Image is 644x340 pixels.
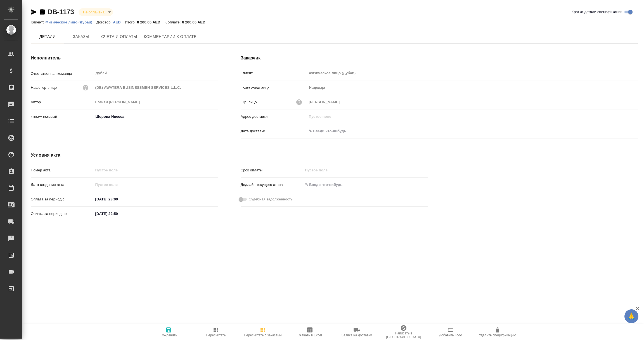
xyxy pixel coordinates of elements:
[45,20,96,24] a: Физическое лицо (Дубаи)
[93,210,142,218] input: ✎ Введи что-нибудь
[627,310,636,322] span: 🙏
[45,20,96,24] p: Физическое лицо (Дубаи)
[79,8,113,16] div: Не оплачена
[31,182,93,188] p: Дата создания акта
[249,197,293,202] span: Судебная задолженность
[39,9,46,15] button: Скопировать ссылку
[307,69,638,77] input: Пустое поле
[307,127,356,135] input: ✎ Введи что-нибудь
[101,33,137,40] span: Счета и оплаты
[31,85,57,90] p: Наше юр. лицо
[31,99,93,105] p: Автор
[31,197,93,202] p: Оплата за период с
[113,20,125,24] p: AED
[241,70,307,76] p: Клиент
[241,167,303,173] p: Срок оплаты
[31,9,37,15] button: Скопировать ссылку для ЯМессенджера
[48,8,74,16] a: DB-1173
[31,114,93,120] p: Ответственный
[81,10,106,15] button: Не оплачена
[241,85,307,91] p: Контактное лицо
[241,55,638,61] h4: Заказчик
[31,211,93,217] p: Оплата за период по
[113,20,125,24] a: AED
[572,9,622,15] span: Кратко детали спецификации
[241,128,307,134] p: Дата доставки
[31,167,93,173] p: Номер акта
[241,114,307,119] p: Адрес доставки
[93,181,142,189] input: Пустое поле
[31,20,45,24] p: Клиент:
[96,20,113,24] p: Договор:
[93,83,218,92] input: Пустое поле
[31,55,218,61] h4: Исполнитель
[137,20,164,24] p: 8 200,00 AED
[93,98,218,106] input: Пустое поле
[93,166,218,174] input: Пустое поле
[165,20,182,24] p: К оплате:
[303,166,352,174] input: Пустое поле
[68,33,94,40] span: Заказы
[144,33,197,40] span: Комментарии к оплате
[34,33,61,40] span: Детали
[125,20,137,24] p: Итого:
[93,195,142,203] input: ✎ Введи что-нибудь
[31,71,93,76] p: Ответственная команда
[241,99,257,105] p: Юр. лицо
[307,98,638,106] input: Пустое поле
[241,182,303,188] p: Дедлайн текущего этапа
[303,181,352,189] input: ✎ Введи что-нибудь
[31,152,428,159] h4: Условия акта
[624,309,638,323] button: 🙏
[182,20,209,24] p: 8 200,00 AED
[215,116,216,117] button: Open
[307,112,638,121] input: Пустое поле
